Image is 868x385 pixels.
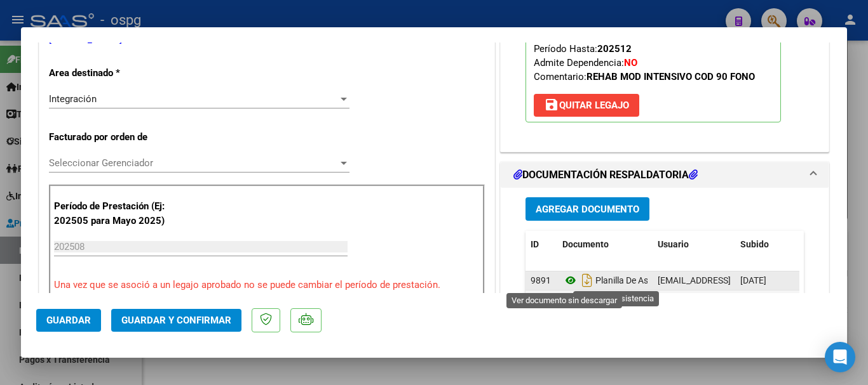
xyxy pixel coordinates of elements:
[562,239,609,249] span: Documento
[740,239,769,249] span: Subido
[49,66,180,81] p: Area destinado *
[121,315,231,326] span: Guardar y Confirmar
[740,275,766,285] span: [DATE]
[557,231,653,258] datatable-header-cell: Documento
[658,239,689,249] span: Usuario
[587,71,755,82] strong: REHAB MOD INTENSIVO COD 90 FONO
[544,100,629,111] span: Quitar Legajo
[579,270,595,290] i: Descargar documento
[526,197,649,221] button: Agregar Documento
[531,275,551,285] span: 9891
[531,239,539,249] span: ID
[54,199,182,228] p: Período de Prestación (Ej: 202505 para Mayo 2025)
[536,204,639,215] span: Agregar Documento
[624,57,637,69] strong: NO
[825,342,855,372] div: Open Intercom Messenger
[36,309,101,332] button: Guardar
[534,1,755,82] span: CUIL: Nombre y Apellido: Período Desde: Período Hasta: Admite Dependencia:
[799,231,862,258] datatable-header-cell: Acción
[526,231,557,258] datatable-header-cell: ID
[653,231,735,258] datatable-header-cell: Usuario
[597,43,632,55] strong: 202512
[111,309,241,332] button: Guardar y Confirmar
[49,93,97,105] span: Integración
[735,231,799,258] datatable-header-cell: Subido
[501,162,829,188] mat-expansion-panel-header: DOCUMENTACIÓN RESPALDATORIA
[534,71,755,82] span: Comentario:
[513,167,698,183] h1: DOCUMENTACIÓN RESPALDATORIA
[544,97,559,112] mat-icon: save
[49,157,338,169] span: Seleccionar Gerenciador
[534,94,639,117] button: Quitar Legajo
[562,275,679,285] span: Planilla De Asistencia
[49,130,180,145] p: Facturado por orden de
[46,315,91,326] span: Guardar
[54,278,480,292] p: Una vez que se asoció a un legajo aprobado no se puede cambiar el período de prestación.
